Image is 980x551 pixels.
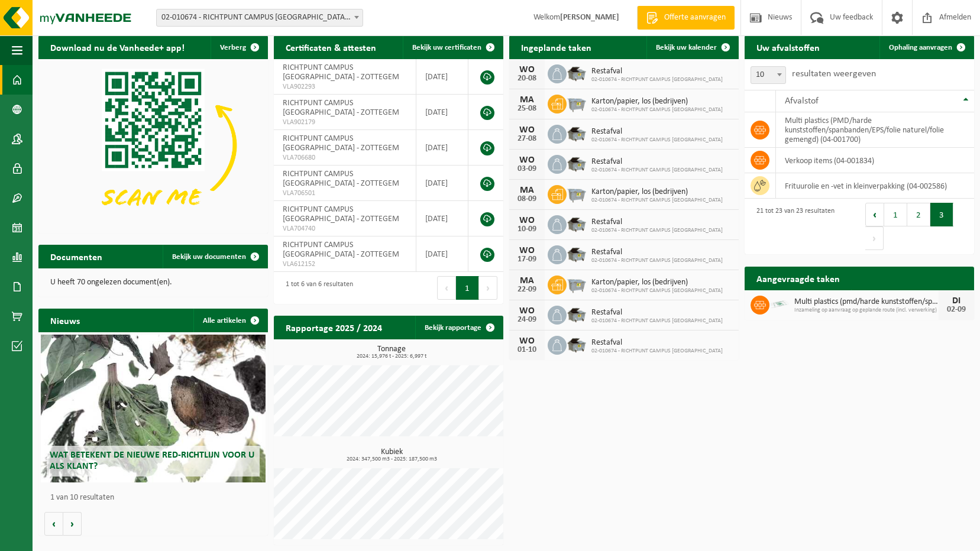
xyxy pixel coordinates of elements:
[283,99,399,117] span: RICHTPUNT CAMPUS [GEOGRAPHIC_DATA] - ZOTTEGEM
[515,195,539,203] div: 08-09
[865,226,884,250] button: Next
[515,225,539,234] div: 10-09
[515,306,539,316] div: WO
[792,69,876,79] label: resultaten weergeven
[403,35,502,59] a: Bekijk uw certificaten
[283,260,407,269] span: VLA612152
[930,203,953,226] button: 3
[591,257,723,264] span: 02-010674 - RICHTPUNT CAMPUS [GEOGRAPHIC_DATA]
[567,123,587,143] img: WB-5000-GAL-GY-01
[163,245,267,268] a: Bekijk uw documenten
[415,316,502,339] a: Bekijk rapportage
[515,74,539,83] div: 20-08
[515,346,539,354] div: 01-10
[889,44,952,51] span: Ophaling aanvragen
[515,276,539,286] div: MA
[50,450,254,471] span: Wat betekent de nieuwe RED-richtlijn voor u als klant?
[879,35,973,59] a: Ophaling aanvragen
[63,512,82,536] button: Volgende
[416,166,468,201] td: [DATE]
[50,494,262,502] p: 1 van 10 resultaten
[591,227,723,234] span: 02-010674 - RICHTPUNT CAMPUS [GEOGRAPHIC_DATA]
[591,187,723,197] span: Karton/papier, los (bedrijven)
[945,296,968,306] div: DI
[515,95,539,105] div: MA
[193,309,267,332] a: Alle artikelen
[283,205,399,223] span: RICHTPUNT CAMPUS [GEOGRAPHIC_DATA] - ZOTTEGEM
[769,294,790,314] img: LP-SK-00500-LPE-16
[280,448,503,462] h3: Kubiek
[41,335,266,482] a: Wat betekent de nieuwe RED-richtlijn voor u als klant?
[515,135,539,143] div: 27-08
[220,44,246,51] span: Verberg
[515,65,539,74] div: WO
[637,6,735,30] a: Offerte aanvragen
[591,67,723,76] span: Restafval
[479,276,497,300] button: Next
[567,213,587,234] img: WB-5000-GAL-GY-01
[280,354,503,359] span: 2024: 15,976 t - 2025: 6,997 t
[560,13,619,22] strong: [PERSON_NAME]
[591,248,723,257] span: Restafval
[38,309,92,332] h2: Nieuws
[745,35,832,59] h2: Uw afvalstoffen
[515,155,539,165] div: WO
[591,338,723,348] span: Restafval
[274,316,394,339] h2: Rapportage 2025 / 2024
[591,76,723,83] span: 02-010674 - RICHTPUNT CAMPUS [GEOGRAPHIC_DATA]
[38,245,114,268] h2: Documenten
[283,118,407,127] span: VLA902179
[50,278,256,287] p: U heeft 70 ongelezen document(en).
[567,63,587,83] img: WB-5000-GAL-GY-01
[283,224,407,234] span: VLA704740
[567,244,587,264] img: WB-5000-GAL-GY-01
[591,106,723,114] span: 02-010674 - RICHTPUNT CAMPUS [GEOGRAPHIC_DATA]
[591,348,723,355] span: 02-010674 - RICHTPUNT CAMPUS [GEOGRAPHIC_DATA]
[38,59,268,231] img: Download de VHEPlus App
[156,9,363,27] span: 02-010674 - RICHTPUNT CAMPUS ZOTTEGEM - ZOTTEGEM
[794,307,939,314] span: Inzameling op aanvraag op geplande route (incl. verwerking)
[567,153,587,173] img: WB-5000-GAL-GY-01
[776,112,974,148] td: multi plastics (PMD/harde kunststoffen/spanbanden/EPS/folie naturel/folie gemengd) (04-001700)
[172,253,246,261] span: Bekijk uw documenten
[515,216,539,225] div: WO
[211,35,267,59] button: Verberg
[515,186,539,195] div: MA
[280,345,503,359] h3: Tonnage
[44,512,63,536] button: Vorige
[515,105,539,113] div: 25-08
[591,97,723,106] span: Karton/papier, los (bedrijven)
[884,203,907,226] button: 1
[515,246,539,255] div: WO
[567,93,587,113] img: WB-2500-GAL-GY-01
[283,134,399,153] span: RICHTPUNT CAMPUS [GEOGRAPHIC_DATA] - ZOTTEGEM
[591,157,723,167] span: Restafval
[416,130,468,166] td: [DATE]
[751,67,785,83] span: 10
[515,286,539,294] div: 22-09
[38,35,196,59] h2: Download nu de Vanheede+ app!
[283,189,407,198] span: VLA706501
[280,456,503,462] span: 2024: 347,500 m3 - 2025: 187,500 m3
[591,287,723,294] span: 02-010674 - RICHTPUNT CAMPUS [GEOGRAPHIC_DATA]
[591,167,723,174] span: 02-010674 - RICHTPUNT CAMPUS [GEOGRAPHIC_DATA]
[745,267,852,290] h2: Aangevraagde taken
[646,35,738,59] a: Bekijk uw kalender
[591,218,723,227] span: Restafval
[412,44,481,51] span: Bekijk uw certificaten
[416,95,468,130] td: [DATE]
[515,316,539,324] div: 24-09
[785,96,819,106] span: Afvalstof
[280,275,353,301] div: 1 tot 6 van 6 resultaten
[274,35,388,59] h2: Certificaten & attesten
[591,317,723,325] span: 02-010674 - RICHTPUNT CAMPUS [GEOGRAPHIC_DATA]
[567,274,587,294] img: WB-2500-GAL-GY-01
[283,82,407,92] span: VLA902293
[591,197,723,204] span: 02-010674 - RICHTPUNT CAMPUS [GEOGRAPHIC_DATA]
[437,276,456,300] button: Previous
[656,44,717,51] span: Bekijk uw kalender
[751,66,786,84] span: 10
[907,203,930,226] button: 2
[416,236,468,272] td: [DATE]
[509,35,603,59] h2: Ingeplande taken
